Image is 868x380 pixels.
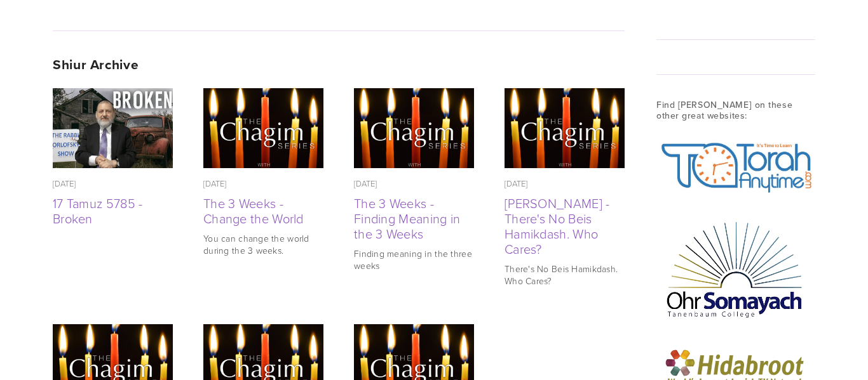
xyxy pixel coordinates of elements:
time: [DATE] [53,178,76,189]
a: Tisha B'Av - There's No Beis Hamikdash. Who Cares? [505,88,625,168]
p: Finding meaning in the three weeks [354,247,474,272]
a: The 3 Weeks - Change the World [203,194,304,227]
img: TorahAnytimeAlpha.jpg [656,136,815,198]
a: The 3 Weeks - Finding Meaning in the 3 Weeks [354,194,460,242]
strong: Shiur Archive [53,55,139,74]
img: The 3 Weeks - Finding Meaning in the 3 Weeks [354,68,474,188]
a: The 3 Weeks - Finding Meaning in the 3 Weeks [354,88,474,168]
time: [DATE] [203,178,227,189]
time: [DATE] [354,178,377,189]
h3: Find [PERSON_NAME] on these other great websites: [656,100,815,121]
a: 17 Tamuz 5785 - Broken [53,194,143,227]
img: 17 Tamuz 5785 - Broken [53,88,173,168]
p: There's No Beis Hamikdash. Who Cares? [505,263,625,287]
time: [DATE] [505,178,528,189]
img: OhrSomayach Logo [656,213,815,324]
a: The 3 Weeks - Change the World [203,88,323,168]
p: You can change the world during the 3 weeks. [203,232,323,257]
img: The 3 Weeks - Change the World [203,68,323,188]
a: [PERSON_NAME] - There's No Beis Hamikdash. Who Cares? [505,194,610,258]
img: Tisha B'Av - There's No Beis Hamikdash. Who Cares? [505,68,625,188]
